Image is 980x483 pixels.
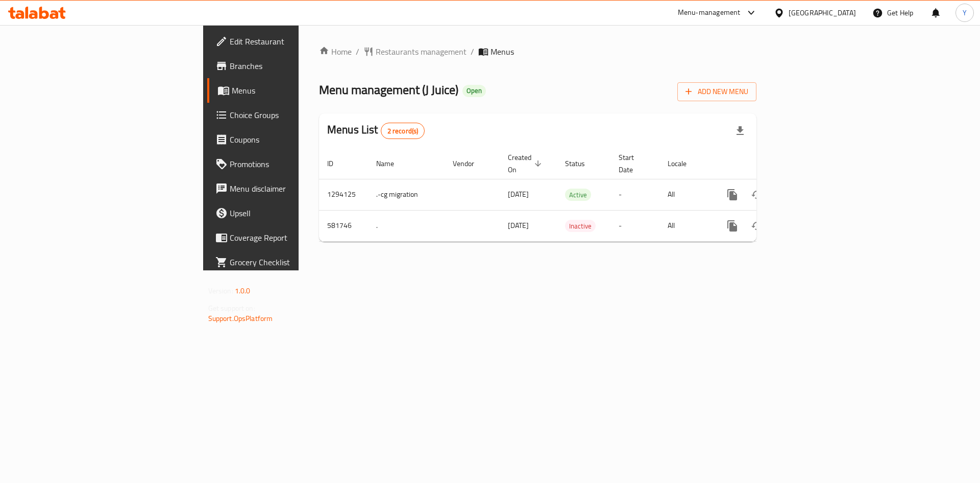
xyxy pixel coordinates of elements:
[208,284,233,297] span: Version:
[677,82,756,101] button: Add New Menu
[728,119,752,143] div: Export file
[789,7,856,18] div: [GEOGRAPHIC_DATA]
[208,302,255,315] span: Get support on:
[565,220,596,232] div: Inactive
[619,151,647,176] span: Start Date
[230,256,359,268] span: Grocery Checklist
[230,133,359,146] span: Coupons
[745,182,769,207] button: Change Status
[327,157,347,170] span: ID
[565,189,591,201] span: Active
[610,179,659,210] td: -
[207,176,367,201] a: Menu disclaimer
[207,78,367,103] a: Menus
[963,7,967,18] span: Y
[207,225,367,250] a: Coverage Report
[207,152,367,176] a: Promotions
[565,189,591,201] div: Active
[230,109,359,121] span: Choice Groups
[319,148,826,242] table: enhanced table
[381,126,425,136] span: 2 record(s)
[712,148,826,179] th: Actions
[745,214,769,238] button: Change Status
[207,54,367,78] a: Branches
[319,45,756,58] nav: breadcrumb
[207,127,367,152] a: Coupons
[235,284,251,297] span: 1.0.0
[319,78,458,101] span: Menu management ( J Juice )
[381,123,425,139] div: Total records count
[508,151,545,176] span: Created On
[230,182,359,195] span: Menu disclaimer
[678,7,741,19] div: Menu-management
[368,210,445,241] td: .
[508,219,529,232] span: [DATE]
[720,214,745,238] button: more
[230,158,359,170] span: Promotions
[208,312,273,325] a: Support.OpsPlatform
[207,29,367,54] a: Edit Restaurant
[230,207,359,219] span: Upsell
[327,122,425,139] h2: Menus List
[376,157,407,170] span: Name
[491,45,514,58] span: Menus
[508,188,529,201] span: [DATE]
[230,35,359,48] span: Edit Restaurant
[659,179,712,210] td: All
[462,86,486,95] span: Open
[230,60,359,72] span: Branches
[462,85,486,97] div: Open
[659,210,712,241] td: All
[207,201,367,225] a: Upsell
[453,157,487,170] span: Vendor
[376,45,467,58] span: Restaurants management
[232,84,359,97] span: Menus
[610,210,659,241] td: -
[207,103,367,127] a: Choice Groups
[720,182,745,207] button: more
[685,85,748,98] span: Add New Menu
[207,250,367,274] a: Grocery Checklist
[471,45,474,58] li: /
[230,232,359,244] span: Coverage Report
[363,45,467,58] a: Restaurants management
[565,157,598,170] span: Status
[668,157,700,170] span: Locale
[368,179,445,210] td: .-cg migration
[565,220,596,232] span: Inactive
